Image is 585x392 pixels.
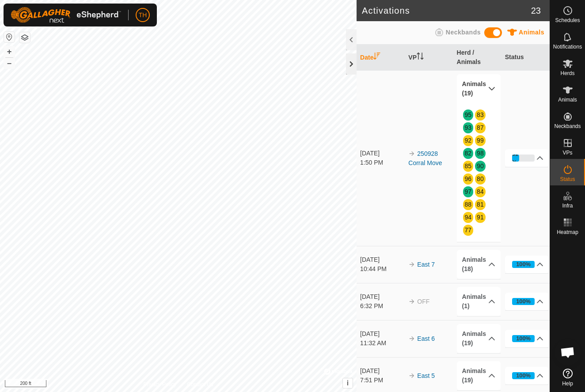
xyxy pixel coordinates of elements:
[477,214,484,221] a: 91
[417,298,429,305] span: OFF
[417,335,435,342] a: East 6
[477,150,484,157] a: 98
[505,330,549,347] p-accordion-header: 100%
[4,58,15,68] button: –
[477,201,484,208] a: 81
[554,124,581,129] span: Neckbands
[360,366,404,376] div: [DATE]
[562,150,572,155] span: VPs
[465,124,472,131] a: 93
[553,44,582,49] span: Notifications
[516,297,531,305] div: 100%
[408,298,415,305] img: arrow
[501,45,550,71] th: Status
[347,379,349,387] span: i
[477,188,484,195] a: 84
[465,162,472,170] a: 85
[512,150,519,166] div: 31%
[417,54,424,61] p-sorticon: Activate to sort
[357,45,405,71] th: Date
[187,381,213,388] a: Contact Us
[139,11,147,20] span: TH
[558,97,577,102] span: Animals
[512,335,535,342] div: 100%
[550,365,585,390] a: Help
[477,162,484,170] a: 90
[557,230,578,235] span: Heatmap
[465,226,472,234] a: 77
[373,54,380,61] p-sorticon: Activate to sort
[417,372,435,379] a: East 5
[505,256,549,273] p-accordion-header: 100%
[505,367,549,384] p-accordion-header: 100%
[505,293,549,310] p-accordion-header: 100%
[477,175,484,182] a: 80
[417,261,435,268] a: East 7
[465,188,472,195] a: 97
[457,103,501,242] p-accordion-content: Animals (19)
[516,334,531,343] div: 100%
[360,339,404,348] div: 11:32 AM
[408,372,415,379] img: arrow
[408,261,415,268] img: arrow
[562,203,573,208] span: Infra
[405,45,453,71] th: VP
[144,381,177,388] a: Privacy Policy
[360,302,404,311] div: 6:32 PM
[516,371,531,380] div: 100%
[477,124,484,131] a: 87
[360,255,404,264] div: [DATE]
[457,287,501,316] p-accordion-header: Animals (1)
[4,32,15,42] button: Reset Map
[360,329,404,339] div: [DATE]
[531,4,541,17] span: 23
[465,111,472,118] a: 95
[360,149,404,158] div: [DATE]
[360,158,404,167] div: 1:50 PM
[512,298,535,305] div: 100%
[11,7,121,23] img: Gallagher Logo
[512,261,535,268] div: 100%
[512,372,535,379] div: 100%
[453,45,501,71] th: Herd / Animals
[465,150,472,157] a: 82
[505,149,549,167] p-accordion-header: 31%
[555,18,580,23] span: Schedules
[465,175,472,182] a: 96
[360,264,404,274] div: 10:44 PM
[519,29,544,36] span: Animals
[512,155,535,162] div: 31%
[457,324,501,353] p-accordion-header: Animals (19)
[408,150,442,166] a: 250928 Corral Move
[465,201,472,208] a: 88
[4,46,15,57] button: +
[362,5,531,16] h2: Activations
[446,29,481,36] span: Neckbands
[465,214,472,221] a: 94
[343,378,353,388] button: i
[477,111,484,118] a: 83
[560,71,574,76] span: Herds
[360,292,404,302] div: [DATE]
[408,150,415,157] img: arrow
[457,361,501,390] p-accordion-header: Animals (19)
[19,32,30,43] button: Map Layers
[360,376,404,385] div: 7:51 PM
[555,339,581,366] div: Open chat
[408,335,415,342] img: arrow
[560,177,575,182] span: Status
[562,381,573,386] span: Help
[477,137,484,144] a: 99
[465,137,472,144] a: 92
[457,74,501,103] p-accordion-header: Animals (19)
[457,250,501,279] p-accordion-header: Animals (18)
[516,260,531,268] div: 100%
